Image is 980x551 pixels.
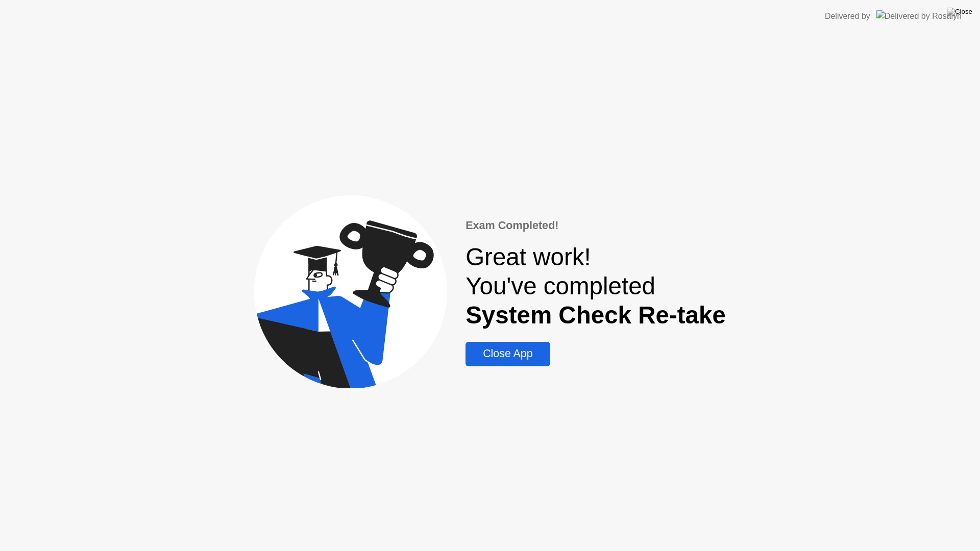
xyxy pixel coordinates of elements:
div: Exam Completed! [465,217,726,234]
div: Delivered by [825,10,870,22]
img: Delivered by Rosalyn [876,10,962,22]
div: Close App [469,347,547,360]
b: System Check Re-take [465,302,726,329]
img: Close [947,8,972,16]
div: Great work! You've completed [465,242,726,330]
button: Close App [465,342,550,366]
